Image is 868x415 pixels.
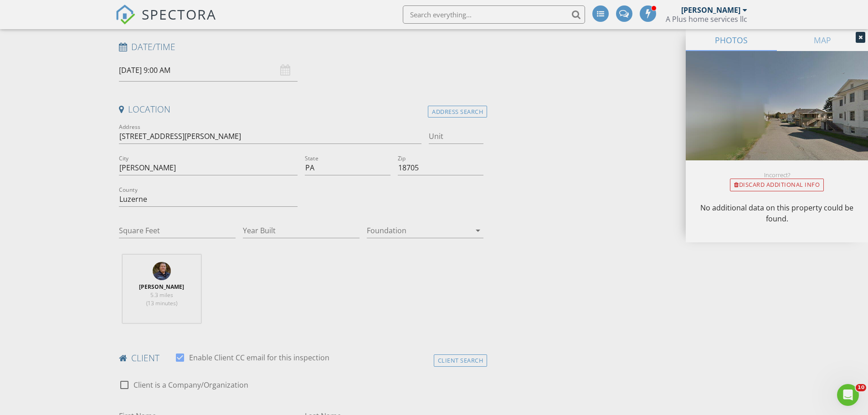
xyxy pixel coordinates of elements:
[115,12,216,31] a: SPECTORA
[697,202,857,224] p: No additional data on this property could be found.
[142,5,216,24] span: SPECTORA
[150,291,173,299] span: 5.3 miles
[434,354,488,367] div: Client Search
[686,51,868,182] img: streetview
[139,283,184,291] strong: [PERSON_NAME]
[134,380,248,389] label: Client is a Company/Organization
[681,5,740,15] div: [PERSON_NAME]
[189,353,329,362] label: Enable Client CC email for this inspection
[119,103,484,115] h4: Location
[777,29,868,51] a: MAP
[473,225,483,236] i: arrow_drop_down
[115,5,135,25] img: The Best Home Inspection Software - Spectora
[119,59,298,82] input: Select date
[146,299,177,307] span: (13 minutes)
[119,41,484,53] h4: Date/Time
[119,352,484,364] h4: client
[403,5,585,24] input: Search everything...
[428,106,487,118] div: Address Search
[856,384,866,391] span: 10
[686,171,868,179] div: Incorrect?
[666,15,747,24] div: A Plus home services llc
[730,179,824,191] div: Discard Additional info
[153,262,171,280] img: 20231103_120341_edited.jpg
[837,384,859,406] iframe: Intercom live chat
[686,29,777,51] a: PHOTOS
